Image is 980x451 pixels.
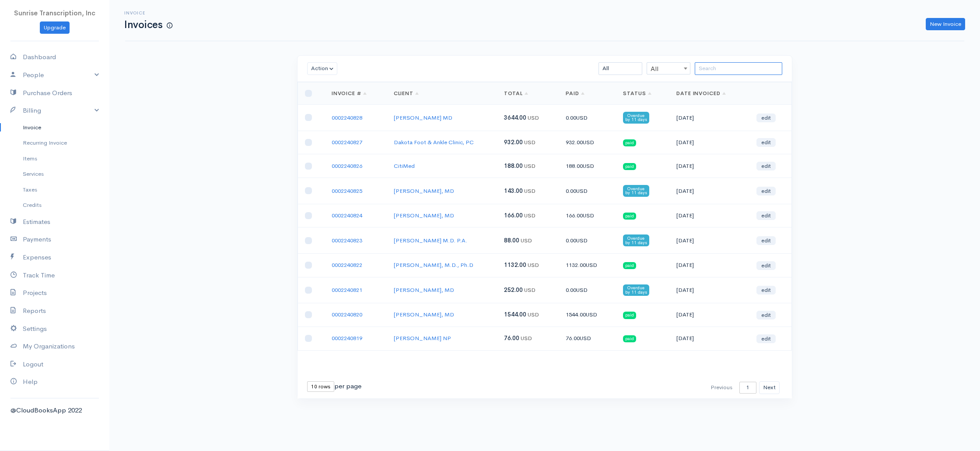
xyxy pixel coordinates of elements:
[559,327,616,350] td: 76.00
[576,114,588,121] span: USD
[676,90,726,97] a: Date Invoiced
[394,138,474,146] a: Dakota Foot & Ankle Clinic, PC
[504,212,523,219] span: 166.00
[524,212,535,219] span: USD
[623,262,636,269] span: paid
[394,286,454,294] a: [PERSON_NAME], MD
[756,211,776,220] a: edit
[394,334,451,342] a: [PERSON_NAME] NP
[623,234,649,246] span: Overdue by 11 days
[394,261,473,269] a: [PERSON_NAME], M.D., Ph.D
[528,114,539,121] span: USD
[124,19,172,30] h1: Invoices
[124,11,172,15] h6: Invoice
[332,90,367,97] a: Invoice #
[167,22,172,29] span: How to create your first Invoice?
[504,90,528,97] a: Total
[524,162,535,170] span: USD
[504,261,526,269] span: 1132.00
[332,138,362,146] a: 0002240827
[504,237,519,244] span: 88.00
[623,213,636,220] span: paid
[669,253,749,277] td: [DATE]
[504,311,526,318] span: 1544.00
[559,131,616,154] td: 932.00
[559,303,616,327] td: 1544.00
[332,334,362,342] a: 0002240819
[669,131,749,154] td: [DATE]
[394,311,454,318] a: [PERSON_NAME], MD
[504,162,523,170] span: 188.00
[586,261,597,269] span: USD
[504,187,523,195] span: 143.00
[332,311,362,318] a: 0002240820
[756,311,776,320] a: edit
[669,154,749,178] td: [DATE]
[756,162,776,170] a: edit
[583,138,594,146] span: USD
[394,187,454,195] a: [PERSON_NAME], MD
[307,381,361,392] div: per page
[623,163,636,170] span: paid
[669,227,749,253] td: [DATE]
[623,139,636,146] span: paid
[504,138,523,146] span: 932.00
[559,178,616,204] td: 0.00
[756,261,776,270] a: edit
[759,381,780,394] button: Next
[576,187,588,195] span: USD
[559,105,616,131] td: 0.00
[521,237,532,244] span: USD
[332,114,362,121] a: 0002240828
[583,212,594,219] span: USD
[504,114,526,121] span: 3644.00
[504,286,523,294] span: 252.00
[504,334,519,342] span: 76.00
[576,286,588,294] span: USD
[647,62,690,75] span: All
[669,204,749,227] td: [DATE]
[559,227,616,253] td: 0.00
[695,62,782,75] input: Search
[580,334,591,342] span: USD
[669,327,749,350] td: [DATE]
[623,185,649,196] span: Overdue by 11 days
[332,237,362,244] a: 0002240823
[623,284,649,296] span: Overdue by 11 days
[307,62,337,75] button: Action
[586,311,597,318] span: USD
[559,154,616,178] td: 188.00
[559,253,616,277] td: 1132.00
[528,261,539,269] span: USD
[756,114,776,122] a: edit
[394,90,419,97] a: Client
[669,105,749,131] td: [DATE]
[566,90,584,97] a: Paid
[623,112,649,123] span: Overdue by 11 days
[394,212,454,219] a: [PERSON_NAME], MD
[669,303,749,327] td: [DATE]
[583,162,594,170] span: USD
[756,187,776,195] a: edit
[14,9,95,17] span: Sunrise Transcription, Inc
[669,178,749,204] td: [DATE]
[623,90,651,97] a: Status
[332,261,362,269] a: 0002240822
[524,187,535,195] span: USD
[524,286,535,294] span: USD
[623,335,636,342] span: paid
[394,237,467,244] a: [PERSON_NAME] M.D. P.A.
[332,286,362,294] a: 0002240821
[332,212,362,219] a: 0002240824
[756,138,776,147] a: edit
[332,162,362,170] a: 0002240826
[332,187,362,195] a: 0002240825
[394,162,415,170] a: CitiMed
[10,405,99,415] div: @CloudBooksApp 2022
[394,114,452,121] a: [PERSON_NAME] MD
[559,204,616,227] td: 166.00
[756,334,776,343] a: edit
[647,63,690,75] span: All
[623,312,636,319] span: paid
[756,286,776,295] a: edit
